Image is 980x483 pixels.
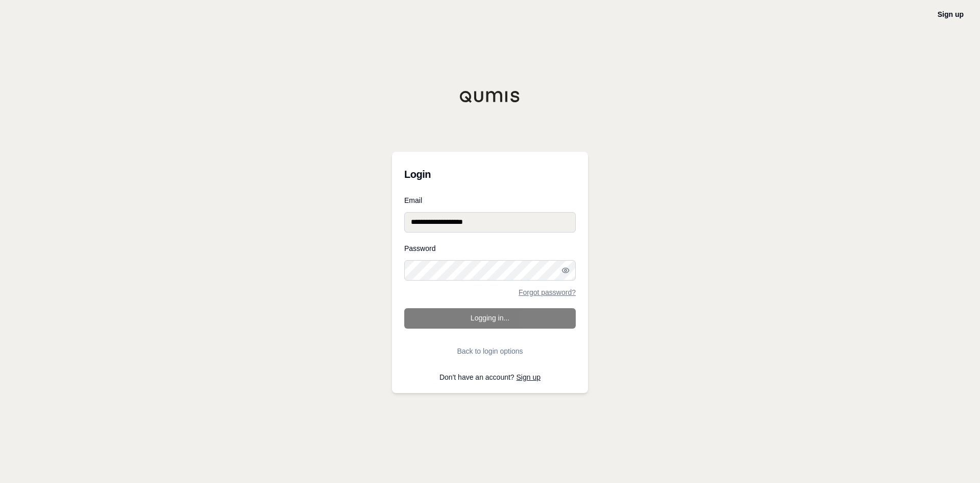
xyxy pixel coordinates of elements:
[517,373,541,381] a: Sign up
[404,245,576,252] label: Password
[404,197,576,204] label: Email
[404,341,576,361] button: Back to login options
[404,374,576,381] p: Don't have an account?
[938,10,964,18] a: Sign up
[459,90,521,103] img: Qumis
[519,289,576,296] a: Forgot password?
[404,164,576,185] h3: Login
